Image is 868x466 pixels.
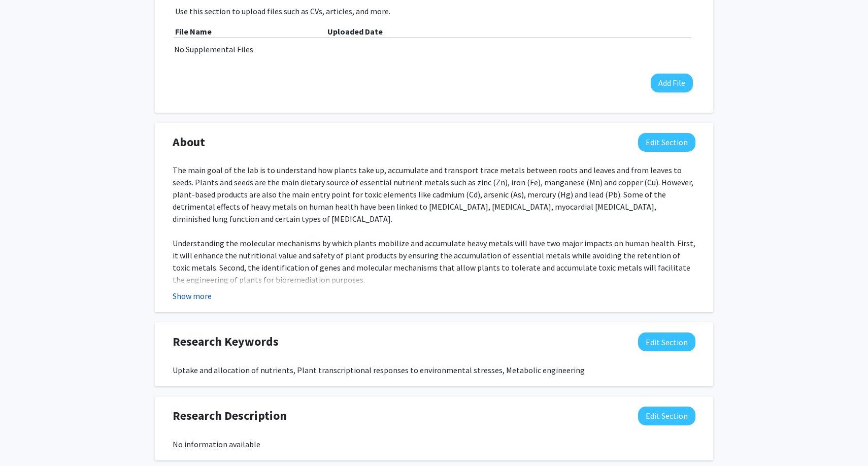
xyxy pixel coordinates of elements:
[173,332,279,351] span: Research Keywords
[173,407,287,425] span: Research Description
[173,364,695,376] div: Uptake and allocation of nutrients, Plant transcriptional responses to environmental stresses, Me...
[638,407,695,425] button: Edit Research Description
[327,26,383,37] b: Uploaded Date
[175,26,212,37] b: File Name
[173,164,695,347] div: The main goal of the lab is to understand how plants take up, accumulate and transport trace meta...
[175,5,693,17] p: Use this section to upload files such as CVs, articles, and more.
[174,43,694,55] div: No Supplemental Files
[173,438,695,450] div: No information available
[651,74,693,92] button: Add File
[173,290,212,302] button: Show more
[173,133,205,151] span: About
[638,133,695,152] button: Edit About
[8,420,43,458] iframe: Chat
[638,332,695,351] button: Edit Research Keywords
